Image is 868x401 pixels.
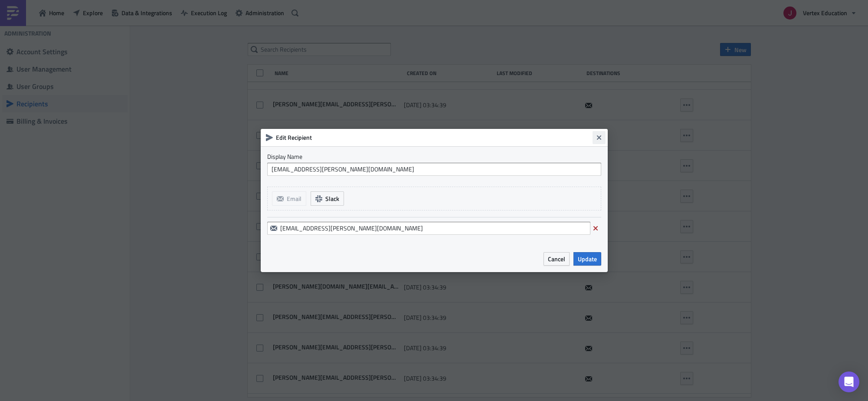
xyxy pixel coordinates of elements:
button: Cancel [544,252,570,266]
span: Cancel [548,254,565,263]
button: Update [573,252,601,266]
label: Display Name [267,153,601,161]
h6: Edit Recipient [276,134,593,141]
button: Close [593,131,606,144]
button: Slack [311,191,344,206]
span: Email [287,194,301,203]
input: Enter Email address [267,222,590,235]
span: Update [578,254,597,263]
span: Slack [325,194,339,203]
div: Open Intercom Messenger [839,371,859,392]
input: John Doe [267,163,601,176]
button: Email [272,191,306,206]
